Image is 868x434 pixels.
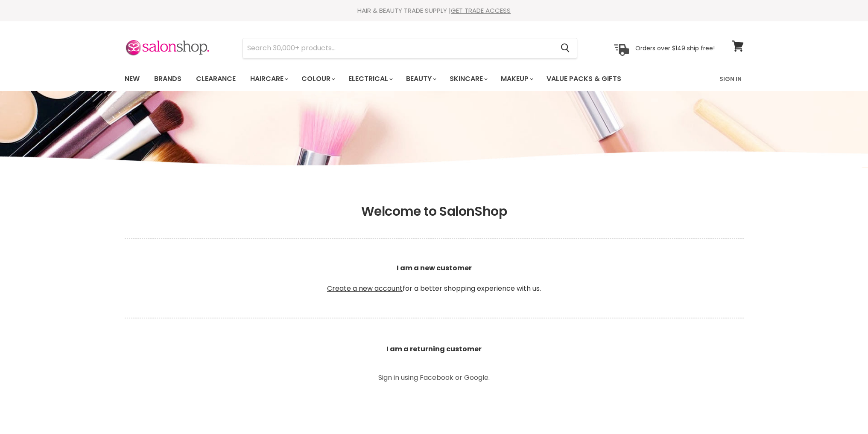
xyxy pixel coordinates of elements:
a: Beauty [400,70,441,88]
button: Search [554,38,577,58]
h1: Welcome to SalonShop [125,204,744,219]
b: I am a new customer [397,263,472,273]
p: for a better shopping experience with us. [125,243,744,314]
ul: Main menu [118,67,671,91]
a: Colour [295,70,340,88]
a: Makeup [494,70,538,88]
a: Haircare [244,70,293,88]
input: Search [243,38,554,58]
div: HAIR & BEAUTY TRADE SUPPLY | [114,6,754,15]
a: Skincare [443,70,493,88]
a: Clearance [190,70,242,88]
a: GET TRADE ACCESS [451,6,511,15]
a: Sign In [714,70,747,88]
a: Create a new account [327,284,403,293]
p: Sign in using Facebook or Google. [338,374,530,381]
b: I am a returning customer [386,344,482,354]
a: Electrical [342,70,398,88]
p: Orders over $149 ship free! [635,44,715,52]
a: New [118,70,146,88]
a: Value Packs & Gifts [540,70,628,88]
form: Product [243,38,577,58]
a: Brands [148,70,188,88]
nav: Main [114,67,754,91]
